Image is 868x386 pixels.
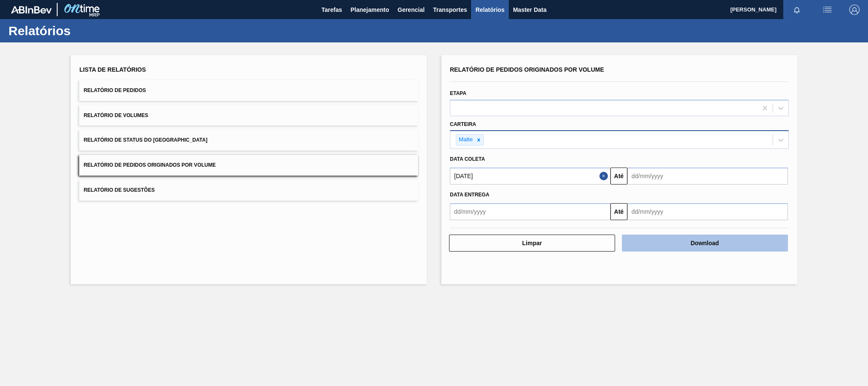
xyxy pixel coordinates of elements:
[783,4,810,16] button: Notificações
[83,187,155,193] span: Relatório de Sugestões
[79,130,418,151] button: Relatório de Status do [GEOGRAPHIC_DATA]
[322,5,342,15] span: Tarefas
[450,90,466,96] label: Etapa
[622,235,788,252] button: Download
[79,66,146,73] span: Lista de Relatórios
[79,155,418,176] button: Relatório de Pedidos Originados por Volume
[398,5,425,15] span: Gerencial
[8,26,159,36] h1: Relatórios
[83,137,207,143] span: Relatório de Status do [GEOGRAPHIC_DATA]
[450,192,489,198] span: Data entrega
[450,168,610,185] input: dd/mm/yyyy
[79,80,418,101] button: Relatório de Pedidos
[456,134,474,145] div: Malte
[450,156,485,162] span: Data coleta
[610,203,627,220] button: Até
[450,203,610,220] input: dd/mm/yyyy
[11,6,52,14] img: TNhmsLtSVTkK8tSr43FrP2fwEKptu5GPRR3wAAAABJRU5ErkJggg==
[79,105,418,126] button: Relatório de Volumes
[450,121,476,127] label: Carteira
[599,168,610,185] button: Close
[83,112,148,118] span: Relatório de Volumes
[610,168,627,185] button: Até
[83,87,146,93] span: Relatório de Pedidos
[450,66,604,73] span: Relatório de Pedidos Originados por Volume
[849,5,860,15] img: Logout
[513,5,546,15] span: Master Data
[449,235,615,252] button: Limpar
[627,203,788,220] input: dd/mm/yyyy
[83,162,216,168] span: Relatório de Pedidos Originados por Volume
[627,168,788,185] input: dd/mm/yyyy
[475,5,504,15] span: Relatórios
[822,5,832,15] img: userActions
[433,5,467,15] span: Transportes
[350,5,389,15] span: Planejamento
[79,180,418,201] button: Relatório de Sugestões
